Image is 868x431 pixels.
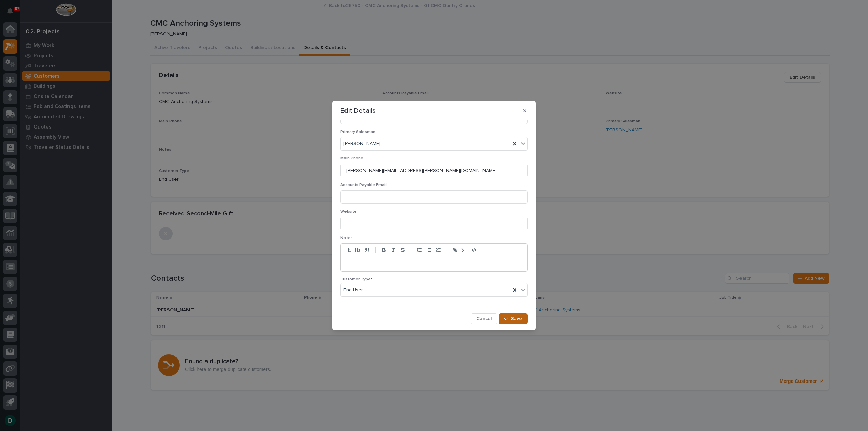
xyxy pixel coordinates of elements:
[511,316,522,322] span: Save
[340,130,375,134] span: Primary Salesman
[340,210,357,214] span: Website
[476,316,492,322] span: Cancel
[340,236,353,240] span: Notes
[343,140,380,148] span: [PERSON_NAME]
[471,313,497,324] button: Cancel
[340,156,363,160] span: Main Phone
[340,183,387,187] span: Accounts Payable Email
[499,313,528,324] button: Save
[343,287,363,294] span: End User
[340,106,376,115] p: Edit Details
[340,277,372,281] span: Customer Type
